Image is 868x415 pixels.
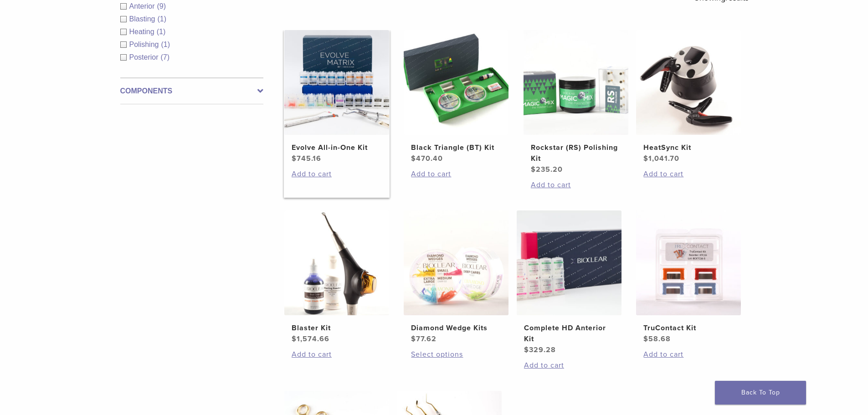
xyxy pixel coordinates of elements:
img: Evolve All-in-One Kit [284,30,389,135]
span: Polishing [129,41,161,48]
a: Add to cart: “Blaster Kit” [292,349,382,360]
img: Complete HD Anterior Kit [517,210,621,315]
img: TruContact Kit [636,210,741,315]
a: HeatSync KitHeatSync Kit $1,041.70 [636,30,742,164]
span: $ [411,334,416,343]
bdi: 235.20 [531,165,563,174]
a: Black Triangle (BT) KitBlack Triangle (BT) Kit $470.40 [403,30,509,164]
a: Rockstar (RS) Polishing KitRockstar (RS) Polishing Kit $235.20 [523,30,629,175]
bdi: 1,041.70 [643,154,679,163]
bdi: 77.62 [411,334,437,343]
span: $ [411,154,416,163]
a: Add to cart: “HeatSync Kit” [643,169,734,179]
bdi: 745.16 [292,154,321,163]
a: Add to cart: “TruContact Kit” [643,349,734,360]
span: Posterior [129,53,161,61]
h2: Complete HD Anterior Kit [524,323,614,344]
h2: Evolve All-in-One Kit [292,142,382,153]
a: Add to cart: “Evolve All-in-One Kit” [292,169,382,179]
span: Heating [129,28,157,36]
img: Rockstar (RS) Polishing Kit [524,30,628,135]
h2: Black Triangle (BT) Kit [411,142,501,153]
bdi: 1,574.66 [292,334,329,343]
a: TruContact KitTruContact Kit $58.68 [636,210,742,344]
h2: TruContact Kit [643,323,734,333]
a: Select options for “Diamond Wedge Kits” [411,349,501,360]
a: Add to cart: “Black Triangle (BT) Kit” [411,169,501,179]
bdi: 58.68 [643,334,671,343]
span: Blasting [129,15,158,23]
span: $ [524,345,529,354]
span: (9) [157,2,166,10]
bdi: 470.40 [411,154,443,163]
span: $ [531,165,536,174]
a: Add to cart: “Rockstar (RS) Polishing Kit” [531,179,621,190]
img: Diamond Wedge Kits [404,210,508,315]
img: Blaster Kit [284,210,389,315]
span: (1) [157,28,166,36]
a: Blaster KitBlaster Kit $1,574.66 [284,210,390,344]
img: Black Triangle (BT) Kit [404,30,508,135]
span: (1) [161,41,170,48]
span: $ [292,334,297,343]
a: Complete HD Anterior KitComplete HD Anterior Kit $329.28 [516,210,622,355]
span: $ [643,154,648,163]
label: Components [120,86,263,97]
a: Back To Top [715,381,806,405]
a: Diamond Wedge KitsDiamond Wedge Kits $77.62 [403,210,509,344]
h2: Blaster Kit [292,323,382,333]
span: (1) [157,15,166,23]
a: Add to cart: “Complete HD Anterior Kit” [524,360,614,371]
h2: Diamond Wedge Kits [411,323,501,333]
h2: Rockstar (RS) Polishing Kit [531,142,621,164]
bdi: 329.28 [524,345,556,354]
span: $ [643,334,648,343]
span: Anterior [129,2,157,10]
span: (7) [161,53,170,61]
h2: HeatSync Kit [643,142,734,153]
a: Evolve All-in-One KitEvolve All-in-One Kit $745.16 [284,30,390,164]
img: HeatSync Kit [636,30,741,135]
span: $ [292,154,297,163]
